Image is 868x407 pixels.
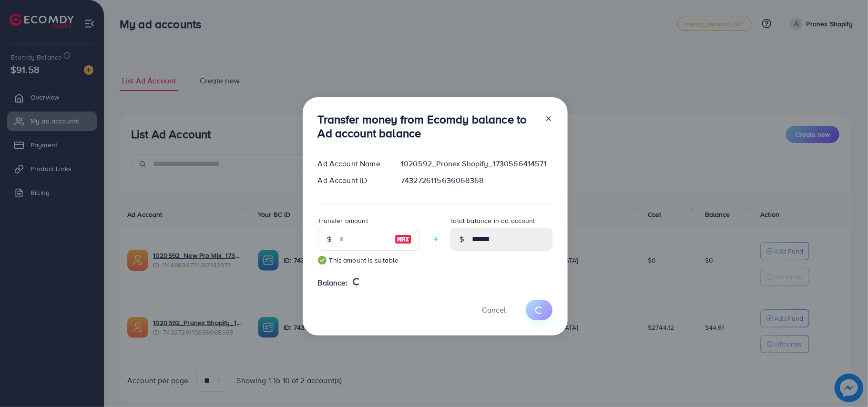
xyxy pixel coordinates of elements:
[395,234,412,245] img: image
[470,300,518,320] button: Cancel
[393,158,560,169] div: 1020592_Pronex Shopify_1730566414571
[318,112,537,140] h3: Transfer money from Ecomdy balance to Ad account balance
[318,256,327,265] img: guide
[310,175,394,186] div: Ad Account ID
[393,175,560,186] div: 7432726115636068368
[318,216,368,225] label: Transfer amount
[482,305,506,315] span: Cancel
[318,255,420,265] small: This amount is suitable
[310,158,394,169] div: Ad Account Name
[450,216,535,225] label: Total balance in ad account
[318,277,348,288] span: Balance:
